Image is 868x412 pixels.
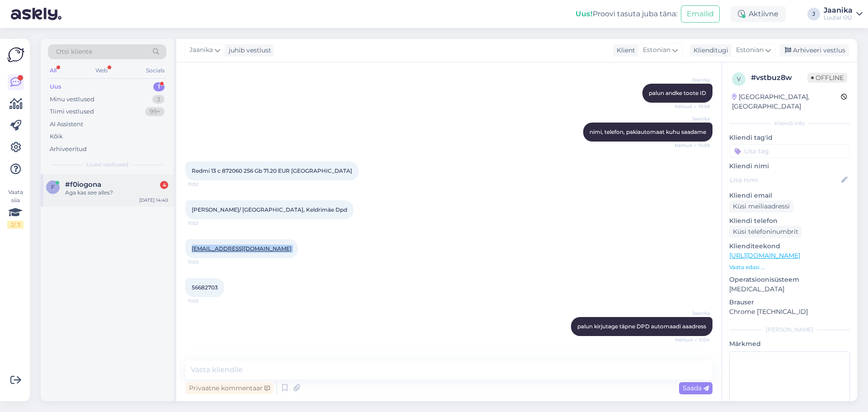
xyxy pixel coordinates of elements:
[188,298,222,304] span: 11:03
[185,382,274,394] div: Privaatne kommentaar
[675,142,710,149] span: Nähtud ✓ 10:59
[751,72,807,83] div: # vstbuz8w
[192,245,292,252] a: [EMAIL_ADDRESS][DOMAIN_NAME]
[675,103,710,110] span: Nähtud ✓ 10:58
[50,107,94,116] div: Tiimi vestlused
[192,206,347,213] span: [PERSON_NAME]/ [GEOGRAPHIC_DATA], Keldrimäe Dpd
[192,167,352,174] span: Redmi 13 c 872060 256 Gb 71.20 EUR [GEOGRAPHIC_DATA]
[675,336,710,343] span: Nähtud ✓ 11:04
[729,161,850,171] p: Kliendi nimi
[732,92,841,111] div: [GEOGRAPHIC_DATA], [GEOGRAPHIC_DATA]
[731,6,786,22] div: Aktiivne
[729,133,850,142] p: Kliendi tag'id
[729,326,850,334] div: [PERSON_NAME]
[729,284,850,294] p: [MEDICAL_DATA]
[153,82,165,91] div: 1
[676,115,710,122] span: Jaanika
[676,76,710,83] span: Jaanika
[729,242,850,251] p: Klienditeekond
[225,46,271,55] div: juhib vestlust
[50,120,83,129] div: AI Assistent
[50,95,94,104] div: Minu vestlused
[139,197,168,204] div: [DATE] 14:40
[649,90,706,96] span: palun andke toote ID
[65,180,101,189] span: #f0iogona
[188,181,222,188] span: 11:02
[188,220,222,227] span: 11:02
[94,65,109,76] div: Web
[576,9,593,18] b: Uus!
[189,45,213,55] span: Jaanika
[824,14,853,21] div: Luutar OÜ
[7,46,24,63] img: Askly Logo
[736,45,764,55] span: Estonian
[729,263,850,271] p: Vaata edasi ...
[56,47,92,57] span: Otsi kliente
[7,221,24,229] div: 2 / 3
[807,73,847,83] span: Offline
[590,128,706,135] span: nimi, telefon, pakiautomaat kuhu saadame
[683,384,709,392] span: Saada
[730,175,840,185] input: Lisa nimi
[7,188,24,229] div: Vaata siia
[729,191,850,200] p: Kliendi email
[729,251,800,260] a: [URL][DOMAIN_NAME]
[576,9,677,19] div: Proovi tasuta juba täna:
[48,65,58,76] div: All
[824,7,863,21] a: JaanikaLuutar OÜ
[729,298,850,307] p: Brauser
[192,284,218,291] span: 56682703
[188,259,222,265] span: 11:03
[50,145,87,154] div: Arhiveeritud
[51,184,55,190] span: f
[729,226,802,238] div: Küsi telefoninumbrit
[145,107,165,116] div: 99+
[729,119,850,128] div: Kliendi info
[152,95,165,104] div: 3
[65,189,168,197] div: Aga kas see alles?
[643,45,670,55] span: Estonian
[729,216,850,226] p: Kliendi telefon
[613,46,635,55] div: Klient
[824,7,853,14] div: Jaanika
[729,275,850,284] p: Operatsioonisüsteem
[729,200,793,213] div: Küsi meiliaadressi
[50,132,63,141] div: Kõik
[807,8,820,20] div: J
[737,76,741,82] span: v
[729,339,850,349] p: Märkmed
[86,161,128,169] span: Uued vestlused
[50,82,61,91] div: Uus
[779,44,849,57] div: Arhiveeri vestlus
[690,46,728,55] div: Klienditugi
[676,310,710,317] span: Jaanika
[681,5,720,23] button: Emailid
[729,144,850,158] input: Lisa tag
[729,307,850,317] p: Chrome [TECHNICAL_ID]
[577,323,706,330] span: palun kirjutage täpne DPD automaadi aaadress
[144,65,166,76] div: Socials
[160,181,168,189] div: 4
